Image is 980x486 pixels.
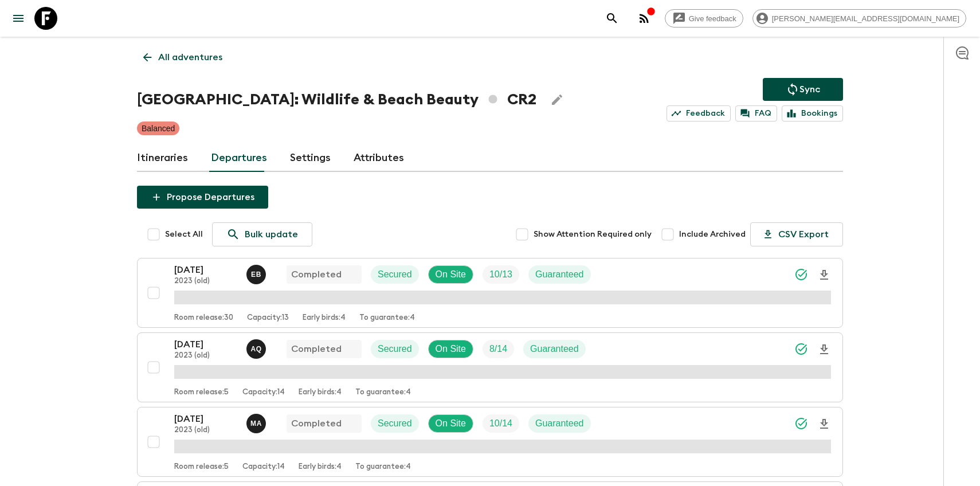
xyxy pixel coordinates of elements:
a: Bulk update [212,222,312,246]
div: On Site [428,340,473,358]
p: Capacity: 13 [247,313,289,323]
div: [PERSON_NAME][EMAIL_ADDRESS][DOMAIN_NAME] [752,9,966,28]
p: Secured [378,342,412,356]
p: Guaranteed [535,417,584,430]
a: All adventures [137,46,229,69]
svg: Download Onboarding [817,343,831,356]
a: Departures [211,144,267,172]
p: Bulk update [245,228,298,241]
p: 8 / 14 [489,342,507,356]
span: Arlet Quirós-Calvo [246,343,268,352]
p: On Site [436,342,466,356]
p: On Site [436,268,466,281]
div: On Site [428,414,473,433]
svg: Synced Successfully [794,417,808,430]
p: Secured [378,417,412,430]
button: CSV Export [750,222,843,246]
svg: Download Onboarding [817,417,831,431]
button: search adventures [601,7,624,30]
div: Trip Fill [483,340,514,358]
svg: Synced Successfully [794,268,808,281]
a: Give feedback [665,9,743,28]
a: Bookings [782,105,843,121]
p: Capacity: 14 [242,463,285,472]
p: Completed [291,342,342,356]
p: Guaranteed [535,268,584,281]
div: Secured [371,340,419,358]
a: Attributes [354,144,404,172]
button: [DATE]2023 (old)Edgar BrenesCompletedSecuredOn SiteTrip FillGuaranteedRoom release:30Capacity:13E... [137,258,843,328]
button: menu [7,7,30,30]
div: On Site [428,265,473,284]
p: Completed [291,268,342,281]
button: Edit Adventure Title [546,88,569,111]
p: 2023 (old) [174,277,237,286]
p: Secured [378,268,412,281]
span: Michel Aranda [246,417,268,426]
button: Sync adventure departures to the booking engine [763,78,843,101]
a: Feedback [667,105,731,121]
span: Select All [165,229,203,240]
p: Early birds: 4 [299,388,342,397]
span: Show Attention Required only [534,229,652,240]
p: Sync [799,83,820,96]
p: Early birds: 4 [299,463,342,472]
button: [DATE]2023 (old)Michel Aranda CompletedSecuredOn SiteTrip FillGuaranteedRoom release:5Capacity:14... [137,407,843,477]
p: Room release: 5 [174,388,229,397]
p: Capacity: 14 [242,388,285,397]
p: 2023 (old) [174,426,237,435]
p: [DATE] [174,263,237,277]
div: Trip Fill [483,414,519,433]
svg: Synced Successfully [794,342,808,356]
p: To guarantee: 4 [355,388,411,397]
span: Include Archived [679,229,746,240]
p: Guaranteed [530,342,579,356]
p: 2023 (old) [174,351,237,360]
p: 10 / 13 [489,268,512,281]
p: To guarantee: 4 [359,313,415,323]
div: Secured [371,265,419,284]
svg: Download Onboarding [817,268,831,282]
p: Completed [291,417,342,430]
p: Early birds: 4 [303,313,346,323]
a: Itineraries [137,144,188,172]
p: All adventures [158,50,222,64]
p: Room release: 5 [174,463,229,472]
p: 10 / 14 [489,417,512,430]
a: Settings [290,144,331,172]
p: [DATE] [174,338,237,351]
p: Room release: 30 [174,313,233,323]
p: On Site [436,417,466,430]
span: [PERSON_NAME][EMAIL_ADDRESS][DOMAIN_NAME] [766,14,966,23]
h1: [GEOGRAPHIC_DATA]: Wildlife & Beach Beauty CR2 [137,88,536,111]
div: Trip Fill [483,265,519,284]
p: Balanced [142,123,175,134]
span: Edgar Brenes [246,268,268,277]
span: Give feedback [683,14,743,23]
button: [DATE]2023 (old)Arlet Quirós-CalvoCompletedSecuredOn SiteTrip FillGuaranteedRoom release:5Capacit... [137,332,843,402]
button: Propose Departures [137,186,268,209]
p: [DATE] [174,412,237,426]
p: To guarantee: 4 [355,463,411,472]
a: FAQ [735,105,777,121]
div: Secured [371,414,419,433]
